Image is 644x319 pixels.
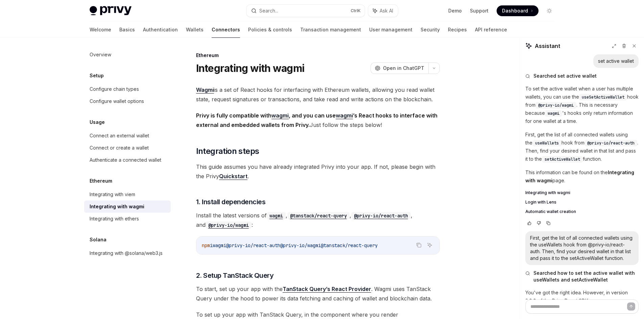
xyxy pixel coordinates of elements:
a: Wallets [186,22,204,38]
span: Install the latest versions of , , , and : [196,211,440,230]
strong: Integrating with wagmi [525,169,634,183]
div: Integrating with viem [90,190,135,198]
span: @tanstack/react-query [321,242,378,248]
span: @privy-io/wagmi [538,103,574,108]
a: Integrating with wagmi [84,201,171,213]
a: Security [421,22,440,38]
h5: Ethereum [90,177,112,185]
a: User management [369,22,412,38]
div: Connect or create a wallet [90,144,149,152]
button: Toggle dark mode [544,5,555,16]
div: Configure wallet options [90,97,144,105]
span: Ctrl K [351,8,361,14]
span: Integration steps [196,146,259,157]
span: i [210,242,213,248]
a: Connectors [212,22,240,38]
img: light logo [90,6,132,16]
span: wagmi [213,242,226,248]
span: Searched set active wallet [533,73,597,79]
button: Send message [627,302,635,311]
a: Automatic wallet creation [525,209,639,214]
div: Integrating with wagmi [90,203,144,211]
a: Integrating with viem [84,188,171,201]
div: First, get the list of all connected wallets using the useWallets hook from @privy-io/react-auth.... [530,235,634,262]
button: Ask AI [425,241,434,249]
span: is a set of React hooks for interfacing with Ethereum wallets, allowing you read wallet state, re... [196,85,440,104]
a: Basics [119,22,135,38]
code: @privy-io/react-auth [351,212,411,219]
button: Searched how to set the active wallet with useWallets and setActiveWallet [525,270,639,283]
h5: Solana [90,236,106,244]
span: Dashboard [502,7,528,14]
span: Assistant [535,42,560,50]
span: Searched how to set the active wallet with useWallets and setActiveWallet [533,270,639,283]
span: wagmi [548,111,559,116]
h1: Integrating with wagmi [196,62,305,74]
a: Recipes [448,22,467,38]
div: Configure chain types [90,85,139,93]
a: TanStack Query’s React Provider [283,286,371,293]
div: Integrating with @solana/web3.js [90,249,163,257]
a: API reference [475,22,507,38]
a: Integrating with @solana/web3.js [84,247,171,259]
h5: Usage [90,118,105,126]
a: Connect or create a wallet [84,142,171,154]
a: @privy-io/wagmi [206,221,252,228]
a: Dashboard [497,5,539,16]
a: Policies & controls [248,22,292,38]
a: Demo [448,7,462,14]
span: 2. Setup TanStack Query [196,271,274,280]
a: Login with Lens [525,200,639,205]
a: Configure chain types [84,83,171,95]
code: @tanstack/react-query [287,212,350,219]
a: Integrating with ethers [84,213,171,225]
a: Support [470,7,488,14]
a: Welcome [90,22,111,38]
span: setActiveWallet [545,157,580,162]
span: Automatic wallet creation [525,209,576,214]
span: Just follow the steps below! [196,111,440,130]
a: Configure wallet options [84,95,171,107]
span: useWallets [535,140,559,146]
span: Integrating with wagmi [525,190,570,195]
span: Open in ChatGPT [383,65,424,72]
a: Authentication [143,22,178,38]
span: Ask AI [380,7,393,14]
button: Ask AI [368,5,398,17]
button: Search...CtrlK [246,5,365,17]
span: useSetActiveWallet [582,95,624,100]
div: Connect an external wallet [90,132,149,140]
a: @tanstack/react-query [287,212,350,219]
span: npm [202,242,210,248]
a: wagmi [336,112,353,119]
span: This guide assumes you have already integrated Privy into your app. If not, please begin with the... [196,162,440,181]
p: To set the active wallet when a user has multiple wallets, you can use the hook from . This is ne... [525,85,639,125]
p: This information can be found on the page. [525,168,639,185]
a: Overview [84,49,171,61]
div: Authenticate a connected wallet [90,156,161,164]
div: set active wallet [598,58,634,64]
span: To start, set up your app with the . Wagmi uses TanStack Query under the hood to power its data f... [196,284,440,303]
a: Quickstart [219,173,247,180]
div: Integrating with ethers [90,215,139,223]
div: Ethereum [196,52,440,59]
a: Authenticate a connected wallet [84,154,171,166]
a: Wagmi [196,86,214,94]
button: Copy the contents from the code block [414,241,423,249]
div: Overview [90,51,111,59]
span: @privy-io/react-auth [587,140,635,146]
h5: Setup [90,72,104,80]
button: Searched set active wallet [525,73,639,79]
a: @privy-io/react-auth [351,212,411,219]
span: 1. Install dependencies [196,197,266,207]
span: Login with Lens [525,200,556,205]
code: @privy-io/wagmi [206,221,252,229]
a: wagmi [271,112,289,119]
a: Connect an external wallet [84,130,171,142]
code: wagmi [267,212,286,219]
p: First, get the list of all connected wallets using the hook from . Then, find your desired wallet... [525,131,639,163]
a: wagmi [267,212,286,219]
span: @privy-io/wagmi [280,242,321,248]
div: Search... [259,7,278,15]
a: Transaction management [300,22,361,38]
